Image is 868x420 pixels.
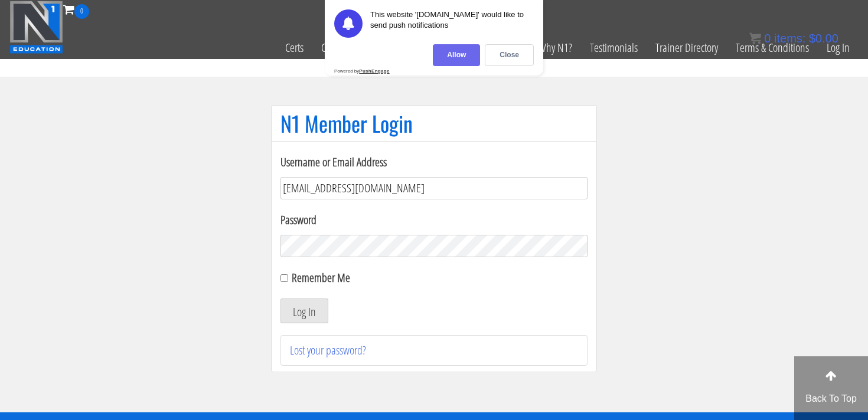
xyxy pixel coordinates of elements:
[764,32,771,45] span: 0
[749,32,838,45] a: 0 items: $0.00
[334,68,390,74] div: Powered by
[280,111,588,135] h1: N1 Member Login
[280,298,328,323] button: Log In
[276,19,312,77] a: Certs
[581,19,647,77] a: Testimonials
[312,19,371,77] a: Course List
[280,153,588,171] label: Username or Email Address
[9,1,63,54] img: n1-education
[647,19,727,77] a: Trainer Directory
[774,32,805,45] span: items:
[280,211,588,229] label: Password
[433,44,480,66] div: Allow
[63,1,89,17] a: 0
[485,44,534,66] div: Close
[794,392,868,406] p: Back To Top
[359,68,389,74] strong: PushEngage
[290,342,366,358] a: Lost your password?
[818,19,859,77] a: Log In
[749,32,761,44] img: icon11.png
[370,9,534,38] div: This website '[DOMAIN_NAME]' would like to send push notifications
[74,4,89,19] span: 0
[809,32,815,45] span: $
[727,19,818,77] a: Terms & Conditions
[292,270,350,286] label: Remember Me
[529,19,581,77] a: Why N1?
[809,32,838,45] bdi: 0.00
